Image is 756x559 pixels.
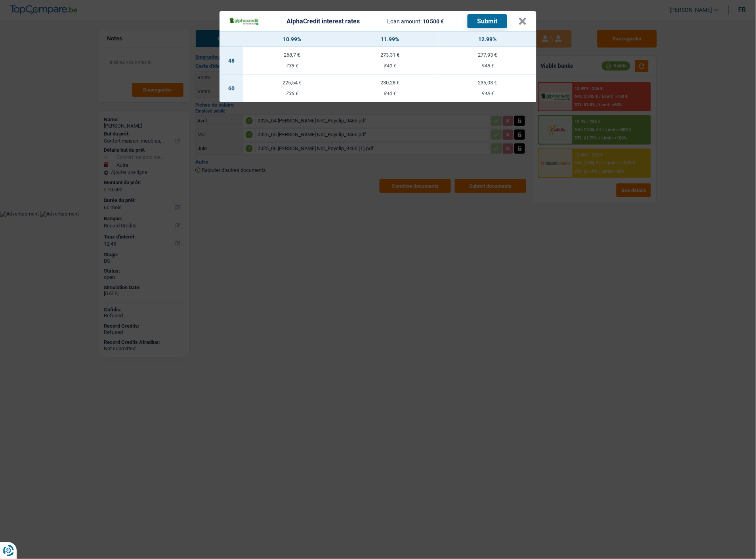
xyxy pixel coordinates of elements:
[243,32,341,47] th: 10.99%
[220,47,243,74] td: 48
[388,18,422,25] span: Loan amount:
[243,52,341,57] div: 268,7 €
[439,91,536,96] div: 945 €
[439,63,536,69] div: 945 €
[439,80,536,85] div: 235,03 €
[243,91,341,96] div: 735 €
[423,18,444,25] span: 10 500 €
[229,17,259,26] img: AlphaCredit
[220,74,243,102] td: 60
[519,17,527,25] button: ×
[439,32,536,47] th: 12.99%
[243,63,341,69] div: 735 €
[341,63,439,69] div: 840 €
[439,52,536,57] div: 277,93 €
[341,32,439,47] th: 11.99%
[341,91,439,96] div: 840 €
[341,80,439,85] div: 230,28 €
[468,14,507,28] button: Submit
[243,80,341,85] div: 225,54 €
[341,52,439,57] div: 273,31 €
[286,18,360,25] div: AlphaCredit interest rates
